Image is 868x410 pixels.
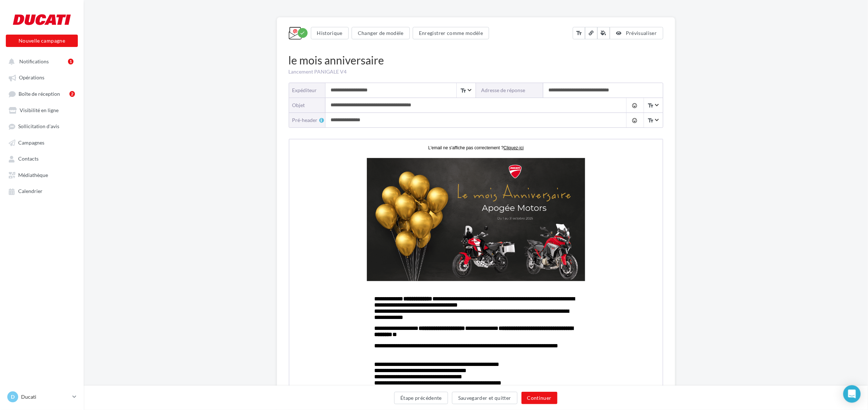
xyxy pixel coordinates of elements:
a: Contacts [4,152,79,165]
a: Boîte de réception2 [4,87,79,100]
button: Changer de modèle [352,27,410,39]
span: Boîte de réception [19,91,60,97]
a: Visibilité en ligne [4,103,79,117]
i: check [300,30,305,36]
div: 1 [68,59,73,64]
i: text_fields [576,29,582,37]
span: Notifications [19,58,49,64]
span: Select box activate [644,98,663,113]
div: Pré-header [292,117,325,124]
button: Sauvegarder et quitter [452,392,517,404]
span: Médiathèque [18,172,48,178]
span: Select box activate [644,113,663,127]
div: Open Intercom Messenger [843,385,861,403]
span: Select box activate [456,83,475,98]
span: Opérations [19,75,44,81]
a: Médiathèque [4,168,79,181]
div: 2 [69,91,75,97]
a: D Ducati [6,390,78,404]
label: Adresse de réponse [476,83,543,98]
div: Modifications enregistrées [298,28,308,38]
span: Contacts [18,156,39,162]
button: Prévisualiser [610,27,663,39]
button: tag_faces [626,98,643,113]
button: Continuer [521,392,557,404]
a: Sollicitation d'avis [4,119,79,133]
span: Visibilité en ligne [20,107,59,113]
a: Campagnes [4,136,79,149]
span: Sollicitation d'avis [18,123,59,130]
button: Nouvelle campagne [6,35,78,47]
i: tag_faces [632,103,638,109]
div: Expéditeur [292,87,320,94]
div: objet [292,102,320,109]
button: tag_faces [626,113,643,127]
span: Campagnes [18,139,44,146]
button: Enregistrer comme modèle [413,27,489,39]
span: D [11,393,15,401]
button: text_fields [573,27,585,39]
div: le mois anniversaire [289,52,663,68]
span: Calendrier [18,188,43,194]
i: text_fields [648,117,654,124]
i: tag_faces [632,118,638,123]
i: text_fields [648,102,654,109]
span: Prévisualiser [626,30,657,36]
button: Étape précédente [394,392,448,404]
button: Historique [311,27,349,39]
a: Opérations [4,71,79,84]
a: Calendrier [4,184,79,197]
p: Ducati [21,393,69,401]
div: Lancement PANIGALE V4 [289,68,663,75]
button: Notifications 1 [4,55,76,68]
i: text_fields [460,87,467,94]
